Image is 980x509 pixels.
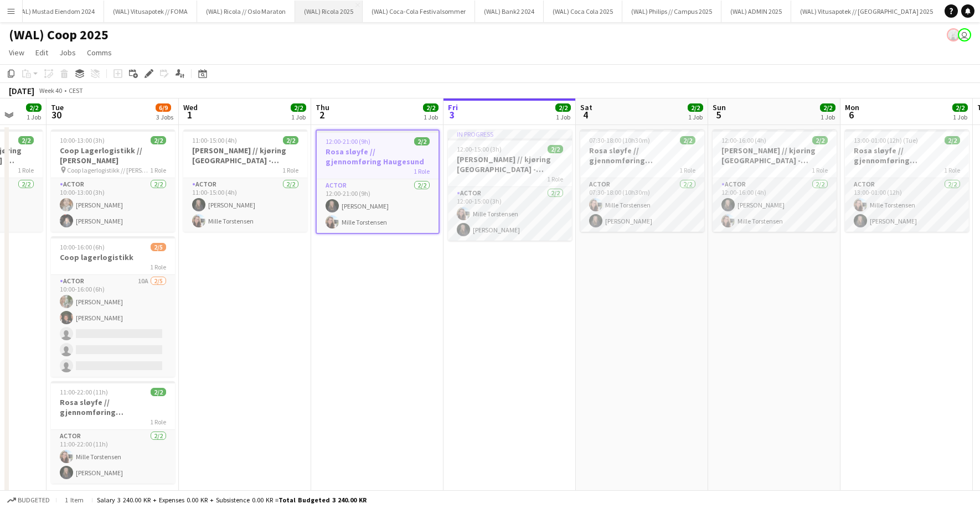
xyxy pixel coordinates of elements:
span: 10:00-16:00 (6h) [60,243,105,251]
span: 2/2 [151,388,166,396]
button: (WAL) Ricola 2025 [295,1,363,22]
span: 11:00-15:00 (4h) [192,136,237,144]
span: Fri [448,102,458,112]
h3: Rosa sløyfe // gjennomføring [GEOGRAPHIC_DATA] [580,146,704,165]
app-card-role: Actor2/212:00-15:00 (3h)Mille Torstensen[PERSON_NAME] [448,187,572,241]
span: 2/2 [680,136,695,144]
span: 2/2 [283,136,298,144]
span: 1 Role [282,166,298,174]
app-user-avatar: Maja Myhre Johansson [947,28,960,41]
app-job-card: 11:00-22:00 (11h)2/2Rosa sløyfe // gjennomføring [GEOGRAPHIC_DATA]1 RoleActor2/211:00-22:00 (11h)... [51,381,175,484]
span: 2/2 [945,136,960,144]
span: Comms [87,48,112,58]
h3: Rosa sløyfe // gjennomføring Haugesund [317,147,439,167]
h3: Rosa sløyfe // gjennomføring [GEOGRAPHIC_DATA] [51,397,175,417]
span: 12:00-21:00 (9h) [326,137,370,146]
span: 1 Role [414,167,430,175]
button: (WAL) Philips // Campus 2025 [622,1,721,22]
h3: Rosa sløyfe // gjennomføring [GEOGRAPHIC_DATA] + Kjøring [GEOGRAPHIC_DATA] - [GEOGRAPHIC_DATA] [845,146,969,165]
app-job-card: 13:00-01:00 (12h) (Tue)2/2Rosa sløyfe // gjennomføring [GEOGRAPHIC_DATA] + Kjøring [GEOGRAPHIC_DA... [845,129,969,232]
span: 2 [314,108,329,121]
div: Salary 3 240.00 KR + Expenses 0.00 KR + Subsistence 0.00 KR = [97,496,367,504]
h3: [PERSON_NAME] // kjøring [GEOGRAPHIC_DATA] - [GEOGRAPHIC_DATA] [713,146,837,165]
div: 1 Job [424,113,438,121]
span: 1 item [61,496,87,504]
span: 2/2 [812,136,828,144]
span: Mon [845,102,859,112]
span: 2/5 [151,243,166,251]
span: Edit [35,48,48,58]
span: 4 [579,108,592,121]
div: 07:30-18:00 (10h30m)2/2Rosa sløyfe // gjennomføring [GEOGRAPHIC_DATA]1 RoleActor2/207:30-18:00 (1... [580,129,704,232]
app-job-card: 10:00-13:00 (3h)2/2Coop Lagerlogistikk // [PERSON_NAME] Coop lagerlogistikk // [PERSON_NAME]1 Rol... [51,129,175,232]
div: 1 Job [688,113,703,121]
span: Jobs [59,48,76,58]
span: Sun [713,102,726,112]
button: (WAL) Mustad Eiendom 2024 [6,1,104,22]
div: CEST [69,86,83,95]
span: 1 Role [150,418,166,426]
span: 1 Role [679,166,695,174]
span: 1 Role [547,175,563,183]
app-card-role: Actor2/207:30-18:00 (10h30m)Mille Torstensen[PERSON_NAME] [580,178,704,232]
button: (WAL) Bank2 2024 [475,1,544,22]
div: In progress [448,129,572,138]
span: 2/2 [414,137,430,146]
app-card-role: Actor2/213:00-01:00 (12h)Mille Torstensen[PERSON_NAME] [845,178,969,232]
a: Jobs [55,45,80,60]
div: 1 Job [821,113,835,121]
span: 10:00-13:00 (3h) [60,136,105,144]
button: Budgeted [6,494,51,506]
span: 12:00-16:00 (4h) [721,136,766,144]
span: 1 Role [944,166,960,174]
div: [DATE] [9,85,34,96]
app-card-role: Actor10A2/510:00-16:00 (6h)[PERSON_NAME][PERSON_NAME] [51,275,175,377]
span: 1 Role [812,166,828,174]
div: 11:00-15:00 (4h)2/2[PERSON_NAME] // kjøring [GEOGRAPHIC_DATA] - [GEOGRAPHIC_DATA]1 RoleActor2/211... [183,129,307,232]
span: 11:00-22:00 (11h) [60,388,108,396]
app-job-card: 10:00-16:00 (6h)2/5Coop lagerlogistikk1 RoleActor10A2/510:00-16:00 (6h)[PERSON_NAME][PERSON_NAME] [51,236,175,377]
app-card-role: Actor2/212:00-21:00 (9h)[PERSON_NAME]Mille Torstensen [317,179,439,233]
div: 12:00-21:00 (9h)2/2Rosa sløyfe // gjennomføring Haugesund1 RoleActor2/212:00-21:00 (9h)[PERSON_NA... [316,129,440,234]
span: 2/2 [18,136,34,144]
app-card-role: Actor2/212:00-16:00 (4h)[PERSON_NAME]Mille Torstensen [713,178,837,232]
span: 30 [49,108,64,121]
span: 6 [843,108,859,121]
app-card-role: Actor2/211:00-22:00 (11h)Mille Torstensen[PERSON_NAME] [51,430,175,484]
h3: Coop lagerlogistikk [51,252,175,262]
span: Thu [316,102,329,112]
app-job-card: 12:00-16:00 (4h)2/2[PERSON_NAME] // kjøring [GEOGRAPHIC_DATA] - [GEOGRAPHIC_DATA]1 RoleActor2/212... [713,129,837,232]
span: 1 [182,108,198,121]
span: 2/2 [26,103,42,112]
a: Edit [31,45,53,60]
div: 1 Job [27,113,41,121]
button: (WAL) Coca Cola 2025 [544,1,622,22]
span: Sat [580,102,592,112]
span: Wed [183,102,198,112]
h3: [PERSON_NAME] // kjøring [GEOGRAPHIC_DATA] - [GEOGRAPHIC_DATA] [183,146,307,165]
span: Coop lagerlogistikk // [PERSON_NAME] [67,166,150,174]
h3: Coop Lagerlogistikk // [PERSON_NAME] [51,146,175,165]
span: Total Budgeted 3 240.00 KR [278,496,367,504]
button: (WAL) Vitusapotek // FOMA [104,1,197,22]
button: (WAL) ADMIN 2025 [721,1,791,22]
button: (WAL) Coca-Cola Festivalsommer [363,1,475,22]
span: 2/2 [952,103,968,112]
app-job-card: In progress12:00-15:00 (3h)2/2[PERSON_NAME] // kjøring [GEOGRAPHIC_DATA] - [GEOGRAPHIC_DATA]1 Rol... [448,129,572,241]
span: Week 40 [37,86,64,95]
span: 3 [446,108,458,121]
span: Tue [51,102,64,112]
app-user-avatar: Håkon Bakke [958,28,971,41]
span: 5 [711,108,726,121]
a: View [4,45,29,60]
span: 2/2 [291,103,306,112]
span: 07:30-18:00 (10h30m) [589,136,650,144]
div: 3 Jobs [156,113,173,121]
span: 1 Role [150,263,166,271]
span: 1 Role [150,166,166,174]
